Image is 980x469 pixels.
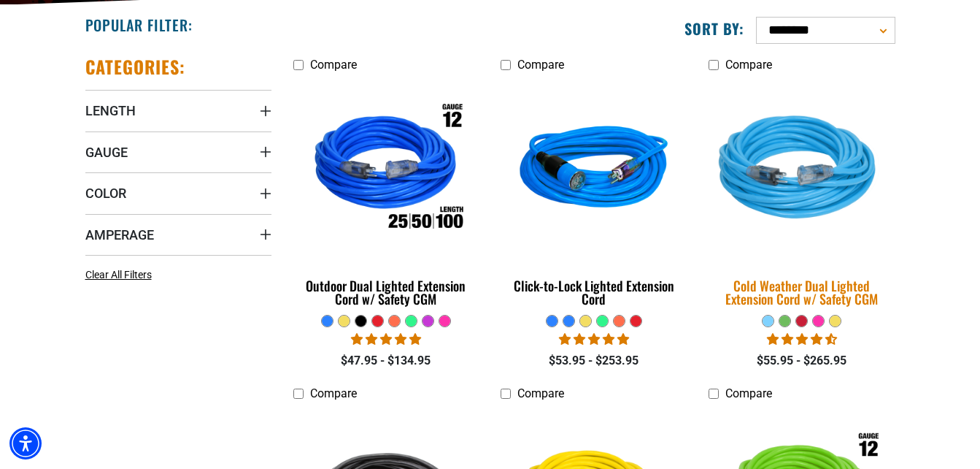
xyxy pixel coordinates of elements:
[85,185,126,202] span: Color
[709,79,895,314] a: Light Blue Cold Weather Dual Lighted Extension Cord w/ Safety CGM
[293,79,479,314] a: Outdoor Dual Lighted Extension Cord w/ Safety CGM Outdoor Dual Lighted Extension Cord w/ Safety CGM
[85,131,271,172] summary: Gauge
[709,279,895,305] div: Cold Weather Dual Lighted Extension Cord w/ Safety CGM
[85,56,186,78] h2: Categories:
[517,58,564,72] span: Compare
[294,86,478,254] img: Outdoor Dual Lighted Extension Cord w/ Safety CGM
[85,269,152,281] span: Clear All Filters
[684,19,744,38] label: Sort by:
[725,58,772,72] span: Compare
[767,332,837,346] span: 4.62 stars
[85,214,271,255] summary: Amperage
[351,332,421,346] span: 4.81 stars
[85,267,158,283] a: Clear All Filters
[9,427,42,460] div: Accessibility Menu
[501,352,687,370] div: $53.95 - $253.95
[85,90,271,131] summary: Length
[293,279,479,305] div: Outdoor Dual Lighted Extension Cord w/ Safety CGM
[310,58,357,72] span: Compare
[85,102,136,119] span: Length
[501,79,687,314] a: blue Click-to-Lock Lighted Extension Cord
[517,386,564,400] span: Compare
[709,352,895,370] div: $55.95 - $265.95
[85,144,128,161] span: Gauge
[85,172,271,213] summary: Color
[501,279,687,305] div: Click-to-Lock Lighted Extension Cord
[293,352,479,370] div: $47.95 - $134.95
[559,332,629,346] span: 4.87 stars
[85,15,193,34] h2: Popular Filter:
[502,86,686,254] img: blue
[85,226,154,243] span: Amperage
[725,386,772,400] span: Compare
[310,386,357,400] span: Compare
[700,77,904,264] img: Light Blue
